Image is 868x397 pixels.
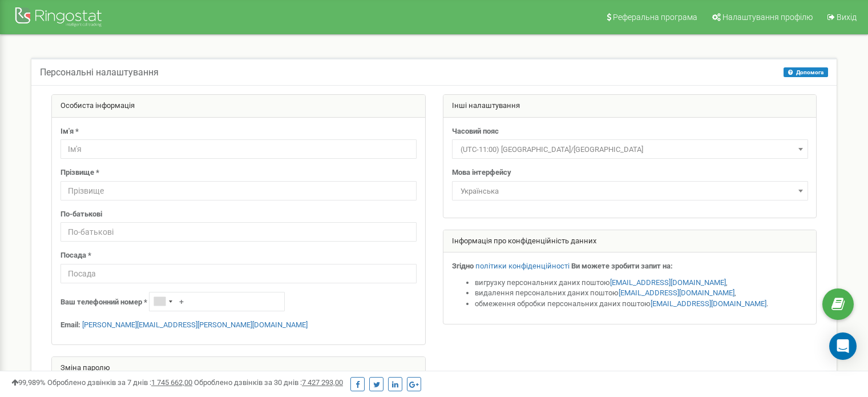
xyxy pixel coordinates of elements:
input: Посада [60,264,417,283]
span: Вихід [837,13,857,22]
u: 7 427 293,00 [302,378,343,387]
div: Інші налаштування [443,95,817,118]
li: видалення персональних даних поштою , [475,288,808,299]
span: 99,989% [11,378,46,387]
li: обмеження обробки персональних даних поштою . [475,299,808,310]
label: Мова інтерфейсу [452,167,511,178]
input: Прізвище [60,181,417,200]
label: Посада * [60,250,91,261]
span: Налаштування профілю [722,13,813,22]
span: (UTC-11:00) Pacific/Midway [452,139,808,159]
label: Прізвище * [60,167,99,178]
strong: Ви можете зробити запит на: [571,262,673,270]
span: Українська [452,181,808,200]
div: Зміна паролю [52,357,425,380]
input: Ім'я [60,139,417,159]
li: вигрузку персональних даних поштою , [475,278,808,288]
label: По-батькові [60,209,102,220]
a: [EMAIL_ADDRESS][DOMAIN_NAME] [619,288,734,297]
a: [PERSON_NAME][EMAIL_ADDRESS][PERSON_NAME][DOMAIN_NAME] [82,320,308,329]
label: Часовий пояс [452,126,499,137]
div: Telephone country code [150,292,176,311]
a: [EMAIL_ADDRESS][DOMAIN_NAME] [610,278,726,287]
span: Оброблено дзвінків за 7 днів : [47,378,192,387]
div: Особиста інформація [52,95,425,118]
label: Ваш телефонний номер * [60,297,147,308]
input: +1-800-555-55-55 [149,292,285,311]
span: Реферальна програма [613,13,697,22]
div: Інформація про конфіденційність данних [443,230,817,253]
button: Допомога [784,67,828,77]
span: Українська [456,183,804,199]
u: 1 745 662,00 [151,378,192,387]
label: Ім'я * [60,126,79,137]
a: [EMAIL_ADDRESS][DOMAIN_NAME] [651,299,766,308]
span: (UTC-11:00) Pacific/Midway [456,142,804,158]
a: політики конфіденційності [475,262,570,270]
h5: Персональні налаштування [40,67,159,78]
input: По-батькові [60,222,417,242]
strong: Email: [60,320,80,329]
span: Оброблено дзвінків за 30 днів : [194,378,343,387]
div: Open Intercom Messenger [829,332,857,360]
strong: Згідно [452,262,474,270]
